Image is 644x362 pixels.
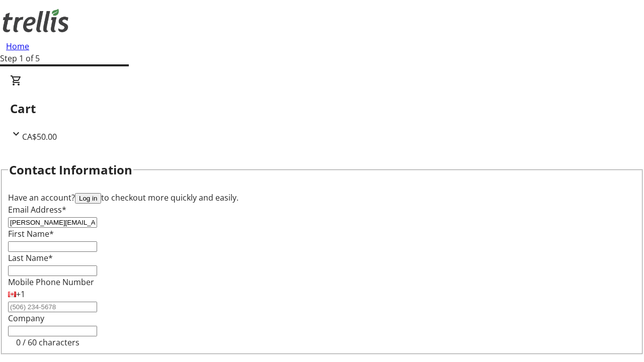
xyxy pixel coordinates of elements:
[8,302,97,312] input: (506) 234-5678
[9,161,132,179] h2: Contact Information
[75,193,101,204] button: Log in
[8,204,66,215] label: Email Address*
[16,337,79,348] tr-character-limit: 0 / 60 characters
[8,192,636,204] div: Have an account? to checkout more quickly and easily.
[10,74,634,143] div: CartCA$50.00
[8,252,53,263] label: Last Name*
[8,228,54,239] label: First Name*
[22,131,57,142] span: CA$50.00
[10,100,634,118] h2: Cart
[8,277,94,288] label: Mobile Phone Number
[8,313,44,324] label: Company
